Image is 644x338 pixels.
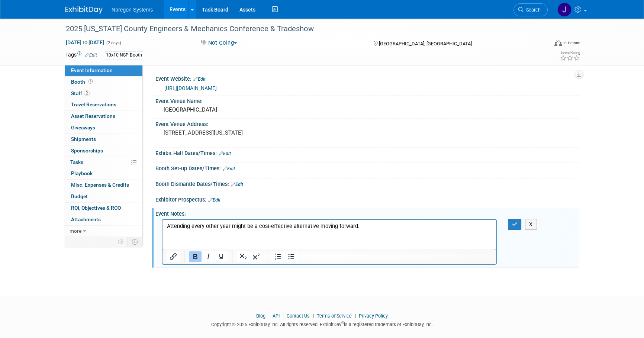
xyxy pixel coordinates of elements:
a: Misc. Expenses & Credits [65,180,142,191]
a: Sponsorships [65,145,142,157]
span: (2 days) [106,41,121,45]
a: Event Information [65,65,142,76]
span: Asset Reservations [71,113,115,119]
a: API [273,313,280,319]
a: ROI, Objectives & ROO [65,203,142,214]
button: Italic [202,251,215,262]
span: Budget [71,193,88,199]
button: Insert/edit link [167,251,180,262]
img: Johana Gil [557,3,571,17]
a: Shipments [65,134,142,145]
span: Shipments [71,136,96,142]
a: Terms of Service [317,313,352,319]
a: Blog [256,313,265,319]
button: Superscript [250,251,263,262]
span: [GEOGRAPHIC_DATA], [GEOGRAPHIC_DATA] [379,41,471,46]
a: Giveaways [65,122,142,133]
a: Edit [223,166,235,171]
img: ExhibitDay [65,6,103,14]
iframe: Rich Text Area [162,220,496,249]
div: Event Venue Name: [155,96,579,105]
button: Bold [189,251,202,262]
div: Event Website: [155,73,579,83]
a: Edit [193,77,206,82]
span: Booth [71,79,94,85]
span: Staff [71,90,90,96]
a: Edit [208,197,220,203]
button: Bullet list [285,251,297,262]
div: In-Person [563,40,580,46]
span: Booth not reserved yet [87,79,94,84]
div: Event Format [504,39,580,50]
span: more [70,228,81,234]
a: Budget [65,191,142,202]
sup: ® [341,321,344,325]
div: Event Rating [560,51,580,55]
td: Personalize Event Tab Strip [115,237,128,247]
button: Numbered list [272,251,284,262]
a: Playbook [65,168,142,179]
td: Toggle Event Tabs [128,237,143,247]
span: 2 [84,90,90,96]
a: Tasks [65,157,142,168]
a: Staff2 [65,88,142,99]
img: Format-Inperson.png [554,40,562,46]
span: Attachments [71,216,101,222]
div: 2025 [US_STATE] County Engineers & Mechanics Conference & Tradeshow [63,22,537,36]
span: Noregon Systems [112,7,153,13]
button: Not Going [197,39,240,47]
span: [DATE] [DATE] [65,39,104,46]
span: Playbook [71,170,93,176]
span: | [267,313,271,319]
a: Attachments [65,214,142,225]
button: X [525,219,537,230]
a: Edit [219,151,231,156]
div: Event Notes: [155,208,579,218]
div: Exhibit Hall Dates/Times: [155,148,579,157]
div: Booth Dismantle Dates/Times: [155,178,579,188]
span: Event Information [71,67,113,73]
a: Contact Us [287,313,310,319]
span: | [353,313,358,319]
span: Giveaways [71,125,95,131]
div: Event Venue Address: [155,119,579,128]
span: Misc. Expenses & Credits [71,182,129,188]
button: Underline [215,251,228,262]
td: Tags [65,51,97,59]
a: Edit [231,182,243,187]
a: Asset Reservations [65,111,142,122]
pre: [STREET_ADDRESS][US_STATE] [164,129,323,136]
a: Booth [65,77,142,88]
a: [URL][DOMAIN_NAME] [164,85,217,91]
span: ROI, Objectives & ROO [71,205,121,211]
span: Search [524,7,541,13]
button: Subscript [237,251,249,262]
div: 10x10 NSP Booth [104,51,144,59]
span: Sponsorships [71,148,103,154]
span: | [281,313,286,319]
a: more [65,226,142,237]
span: Tasks [70,159,83,165]
div: Booth Set-up Dates/Times: [155,163,579,173]
span: Travel Reservations [71,102,116,107]
div: [GEOGRAPHIC_DATA] [161,104,573,116]
a: Search [513,3,548,16]
span: to [81,39,88,45]
span: | [311,313,316,319]
a: Travel Reservations [65,99,142,110]
div: Exhibitor Prospectus: [155,194,579,204]
a: Edit [85,52,97,58]
a: Privacy Policy [359,313,388,319]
